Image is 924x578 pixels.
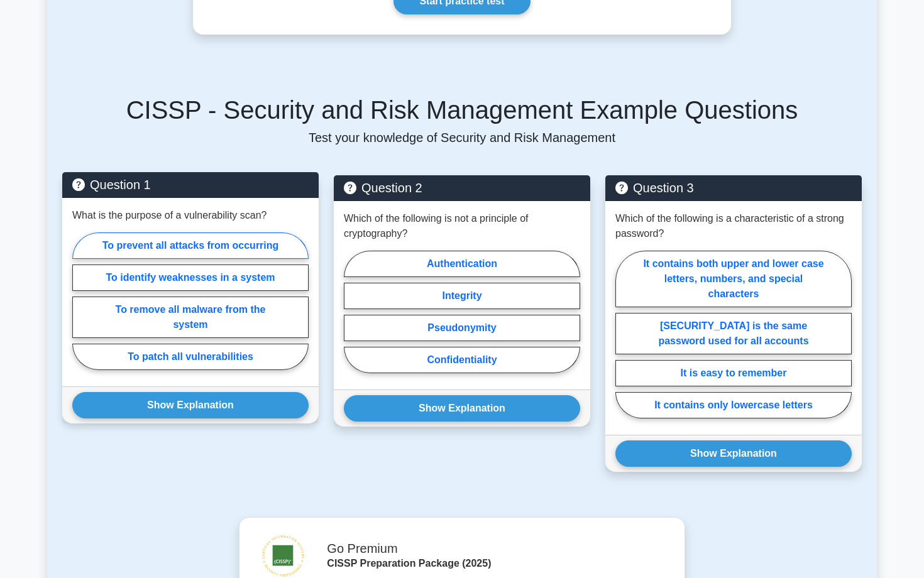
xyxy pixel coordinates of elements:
[615,360,852,386] label: It is easy to remember
[615,313,852,354] label: [SECURITY_DATA] is the same password used for all accounts
[344,347,580,373] label: Confidentiality
[344,180,580,195] h5: Question 2
[615,440,852,467] button: Show Explanation
[344,395,580,422] button: Show Explanation
[72,208,267,223] p: What is the purpose of a vulnerability scan?
[62,95,862,125] h5: CISSP - Security and Risk Management Example Questions
[72,177,309,192] h5: Question 1
[615,251,852,307] label: It contains both upper and lower case letters, numbers, and special characters
[72,392,309,418] button: Show Explanation
[615,180,852,195] h5: Question 3
[72,232,309,259] label: To prevent all attacks from occurring
[344,251,580,277] label: Authentication
[72,344,309,370] label: To patch all vulnerabilities
[72,264,309,291] label: To identify weaknesses in a system
[615,211,852,241] p: Which of the following is a characteristic of a strong password?
[344,283,580,309] label: Integrity
[615,392,852,418] label: It contains only lowercase letters
[344,211,580,241] p: Which of the following is not a principle of cryptography?
[72,297,309,338] label: To remove all malware from the system
[344,315,580,341] label: Pseudonymity
[62,130,862,145] p: Test your knowledge of Security and Risk Management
